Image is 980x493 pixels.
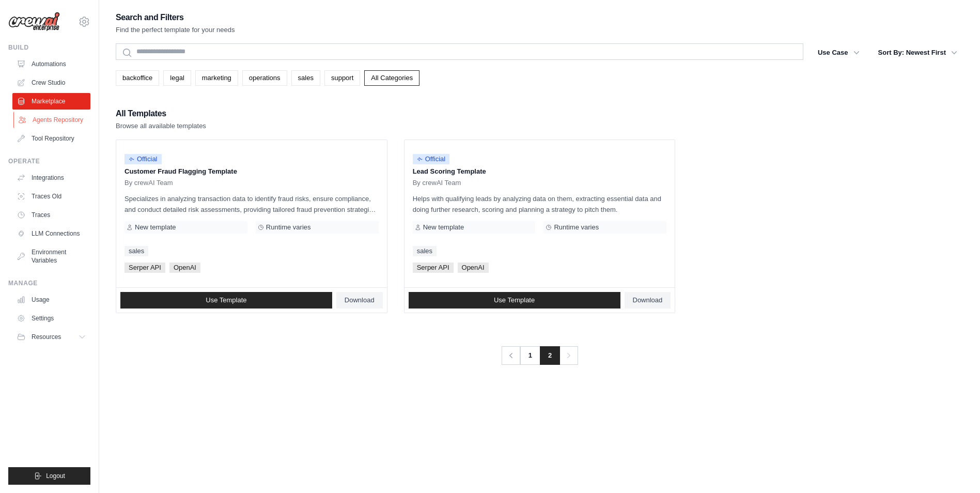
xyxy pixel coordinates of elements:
span: Logout [46,472,65,480]
span: Official [125,154,162,164]
span: Serper API [125,263,165,273]
button: Sort By: Newest First [872,43,963,62]
span: OpenAI [458,263,489,273]
a: Agents Repository [13,112,91,128]
div: Build [8,43,90,52]
a: Traces Old [12,188,90,205]
span: Resources [32,333,61,341]
span: By crewAI Team [413,179,461,187]
div: Manage [8,279,90,287]
a: operations [242,70,287,86]
span: New template [423,223,464,232]
a: backoffice [116,70,159,86]
a: support [324,70,360,86]
span: Runtime varies [266,223,311,232]
a: Integrations [12,170,90,186]
a: Usage [12,291,90,308]
button: Logout [8,467,90,485]
h2: Search and Filters [116,10,235,25]
span: Serper API [413,263,454,273]
span: Use Template [494,296,535,304]
span: Runtime varies [554,223,599,232]
a: Automations [12,56,90,72]
a: Crew Studio [12,74,90,91]
span: Official [413,154,450,164]
span: OpenAI [169,263,200,273]
span: 2 [540,346,560,365]
a: legal [163,70,191,86]
a: Download [336,292,383,309]
span: Download [345,296,375,304]
a: sales [413,246,437,256]
p: Lead Scoring Template [413,166,667,177]
button: Resources [12,329,90,345]
h2: All Templates [116,106,206,121]
a: All Categories [364,70,419,86]
img: Logo [8,12,60,32]
a: Tool Repository [12,130,90,147]
span: Download [633,296,663,304]
p: Browse all available templates [116,121,206,131]
a: 1 [520,346,540,365]
p: Specializes in analyzing transaction data to identify fraud risks, ensure compliance, and conduct... [125,193,379,215]
a: Use Template [120,292,332,309]
a: LLM Connections [12,225,90,242]
a: sales [125,246,148,256]
a: Download [625,292,671,309]
a: Marketplace [12,93,90,110]
a: Settings [12,310,90,327]
span: By crewAI Team [125,179,173,187]
a: marketing [195,70,238,86]
span: New template [135,223,176,232]
p: Helps with qualifying leads by analyzing data on them, extracting essential data and doing furthe... [413,193,667,215]
span: Use Template [206,296,246,304]
a: Use Template [409,292,620,309]
button: Use Case [812,43,866,62]
div: Operate [8,157,90,165]
p: Find the perfect template for your needs [116,25,235,35]
a: Traces [12,207,90,223]
nav: Pagination [501,346,578,365]
a: sales [291,70,320,86]
p: Customer Fraud Flagging Template [125,166,379,177]
a: Environment Variables [12,244,90,269]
